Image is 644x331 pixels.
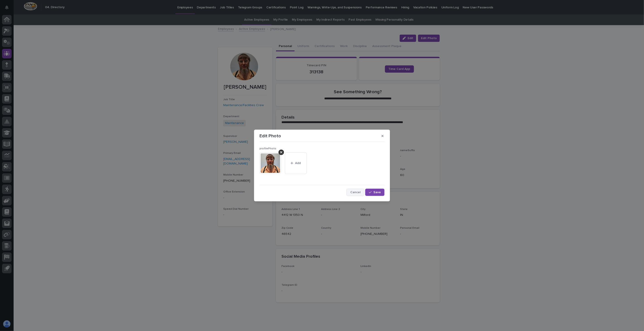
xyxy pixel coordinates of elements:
[365,189,384,196] button: Save
[260,147,276,150] span: profilePhoto
[295,162,301,165] span: Add
[260,133,281,139] p: Edit Photo
[285,152,307,174] button: Add
[373,191,381,194] span: Save
[350,191,360,194] span: Cancel
[346,189,364,196] button: Cancel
